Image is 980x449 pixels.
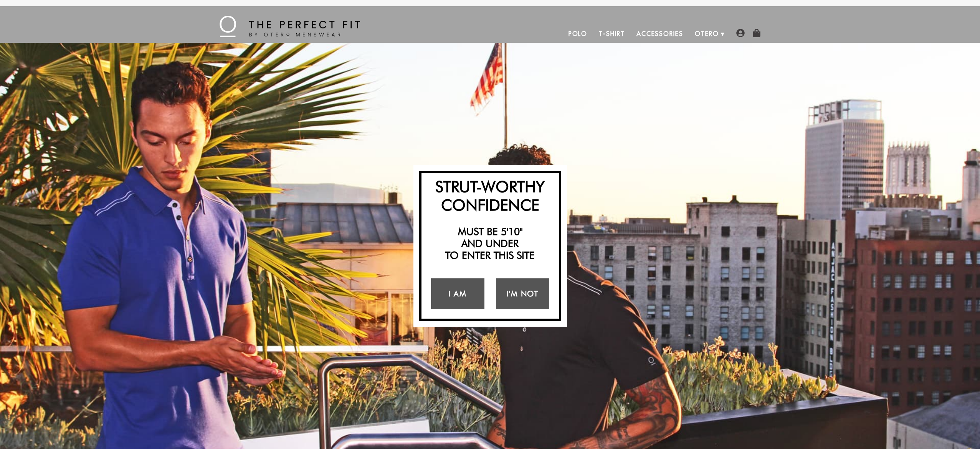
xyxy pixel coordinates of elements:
[736,29,745,37] img: user-account-icon.png
[425,225,555,262] h2: Must be 5'10" and under to enter this site
[593,25,630,43] a: T-Shirt
[752,29,761,37] img: shopping-bag-icon.png
[220,16,360,37] img: The Perfect Fit - by Otero Menswear - Logo
[431,278,484,309] a: I Am
[496,278,549,309] a: I'm Not
[689,25,725,43] a: Otero
[563,25,593,43] a: Polo
[425,177,555,214] h2: Strut-Worthy Confidence
[631,25,689,43] a: Accessories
